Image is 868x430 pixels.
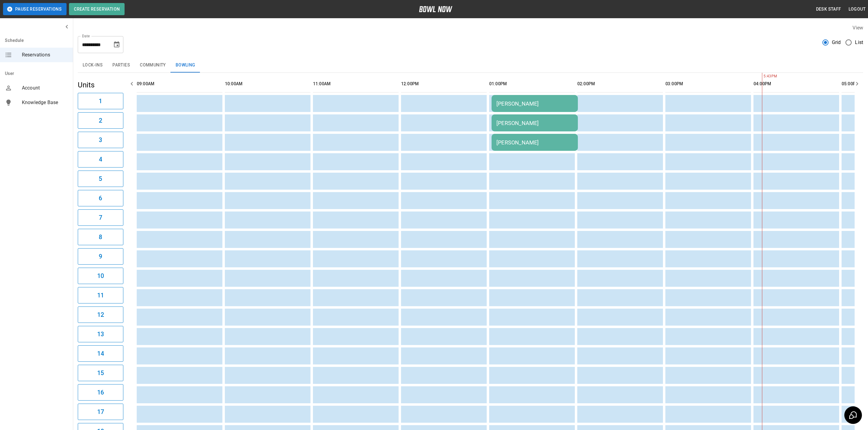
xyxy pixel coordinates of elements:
[99,154,102,164] h6: 4
[69,3,125,15] button: Create Reservation
[135,58,171,73] button: Community
[313,75,399,93] th: 11:00AM
[78,248,123,265] button: 9
[853,25,863,31] label: View
[99,116,102,125] h6: 2
[78,58,863,73] div: inventory tabs
[99,96,102,106] h6: 1
[3,3,67,15] button: Pause Reservations
[814,4,844,15] button: Desk Staff
[99,193,102,203] h6: 6
[78,58,108,73] button: Lock-ins
[762,73,763,80] span: 5:43PM
[78,287,123,303] button: 11
[78,151,123,168] button: 4
[97,271,104,281] h6: 10
[225,75,310,93] th: 10:00AM
[22,99,68,106] span: Knowledge Base
[78,229,123,245] button: 8
[78,93,123,109] button: 1
[401,75,487,93] th: 12:00PM
[78,80,123,90] h5: Units
[97,388,104,397] h6: 16
[78,209,123,226] button: 7
[78,345,123,362] button: 14
[78,112,123,129] button: 2
[78,326,123,342] button: 13
[111,39,123,51] button: Choose date, selected date is Oct 10, 2025
[78,171,123,187] button: 5
[78,384,123,401] button: 16
[97,349,104,358] h6: 14
[419,6,452,12] img: logo
[832,39,841,46] span: Grid
[496,120,573,126] div: [PERSON_NAME]
[97,310,104,320] h6: 12
[97,329,104,339] h6: 13
[22,51,68,59] span: Reservations
[496,139,573,146] div: [PERSON_NAME]
[22,84,68,92] span: Account
[78,365,123,381] button: 15
[78,268,123,284] button: 10
[97,407,104,417] h6: 17
[496,100,573,107] div: [PERSON_NAME]
[78,132,123,148] button: 3
[99,252,102,261] h6: 9
[855,39,863,46] span: List
[99,232,102,242] h6: 8
[171,58,200,73] button: Bowling
[97,290,104,300] h6: 11
[99,135,102,145] h6: 3
[99,213,102,222] h6: 7
[78,306,123,323] button: 12
[78,404,123,420] button: 17
[78,190,123,206] button: 6
[99,174,102,184] h6: 5
[108,58,135,73] button: Parties
[97,368,104,378] h6: 15
[846,4,868,15] button: Logout
[137,75,222,93] th: 09:00AM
